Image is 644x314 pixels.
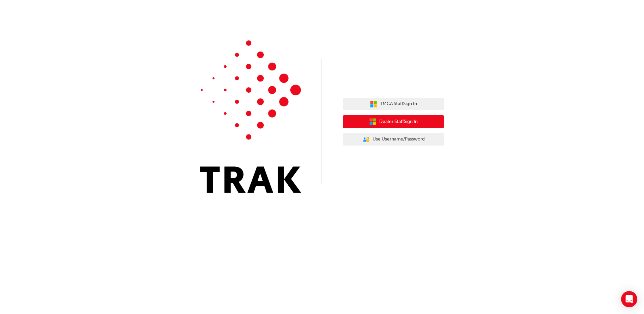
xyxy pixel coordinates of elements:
span: Dealer Staff Sign In [379,118,418,126]
button: TMCA StaffSign In [343,98,444,111]
button: Use Username/Password [343,133,444,146]
div: Open Intercom Messenger [621,291,637,307]
span: Use Username/Password [373,135,425,143]
span: TMCA Staff Sign In [380,100,417,108]
button: Dealer StaffSign In [343,115,444,128]
img: Trak [200,40,301,193]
